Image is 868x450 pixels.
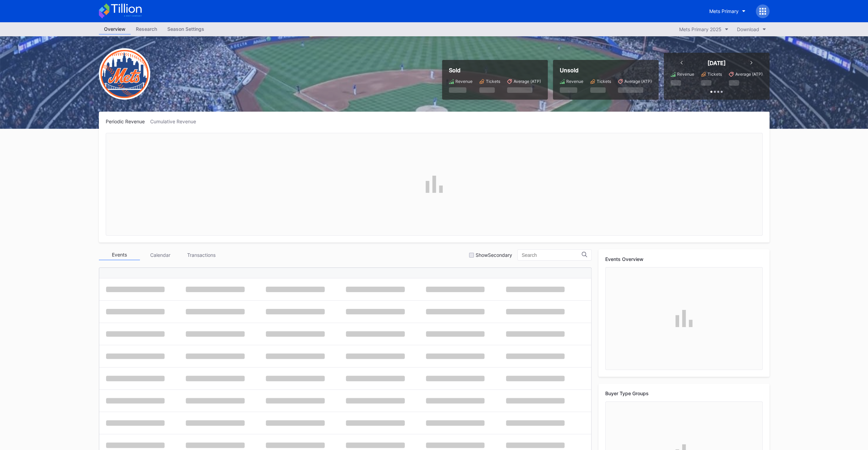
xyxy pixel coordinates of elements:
[181,250,222,260] div: Transactions
[734,25,769,34] button: Download
[140,250,181,260] div: Calendar
[106,118,150,124] div: Periodic Revenue
[476,252,512,258] div: Show Secondary
[560,67,652,74] div: Unsold
[514,79,541,84] div: Average (ATP)
[737,26,759,32] div: Download
[486,79,500,84] div: Tickets
[624,79,652,84] div: Average (ATP)
[597,79,611,84] div: Tickets
[676,25,732,34] button: Mets Primary 2025
[605,256,763,262] div: Events Overview
[708,60,726,66] div: [DATE]
[99,48,150,100] img: New-York-Mets-Transparent.png
[131,24,162,35] a: Research
[449,67,541,74] div: Sold
[709,8,739,14] div: Mets Primary
[679,26,722,32] div: Mets Primary 2025
[708,72,722,77] div: Tickets
[704,5,751,17] button: Mets Primary
[522,252,582,258] input: Search
[99,24,131,35] a: Overview
[150,118,202,124] div: Cumulative Revenue
[677,72,694,77] div: Revenue
[99,250,140,260] div: Events
[735,72,763,77] div: Average (ATP)
[605,390,763,396] div: Buyer Type Groups
[162,24,209,35] a: Season Settings
[455,79,472,84] div: Revenue
[566,79,583,84] div: Revenue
